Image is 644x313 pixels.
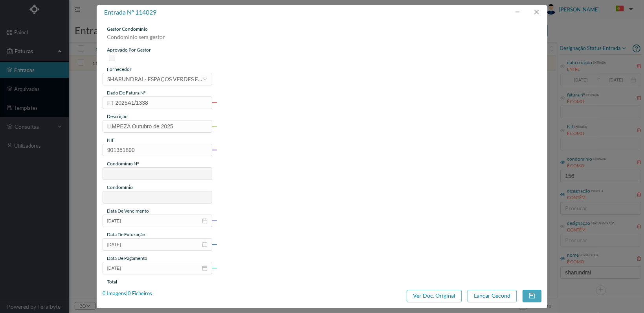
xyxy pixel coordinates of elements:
[107,184,133,190] span: condomínio
[103,33,212,46] div: Condominio sem gestor
[107,73,202,85] div: SHARUNDRAI - ESPAÇOS VERDES E LIMPEZA, LDA
[107,66,132,72] span: fornecedor
[609,3,636,15] button: PT
[107,47,151,53] span: aprovado por gestor
[107,279,117,285] span: total
[202,265,207,271] i: icon: calendar
[107,255,147,261] span: data de pagamento
[202,242,207,247] i: icon: calendar
[103,290,152,298] div: 0 Imagens | 0 Ficheiros
[107,208,149,214] span: data de vencimento
[202,218,207,224] i: icon: calendar
[104,8,156,16] span: entrada nº 114029
[468,290,517,302] button: Lançar Gecond
[107,26,148,32] span: gestor condomínio
[107,161,139,167] span: condomínio nº
[107,113,128,119] span: descrição
[407,290,462,302] button: Ver Doc. Original
[107,90,146,96] span: dado de fatura nº
[107,232,145,237] span: data de faturação
[107,137,115,143] span: NIF
[203,77,207,81] i: icon: down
